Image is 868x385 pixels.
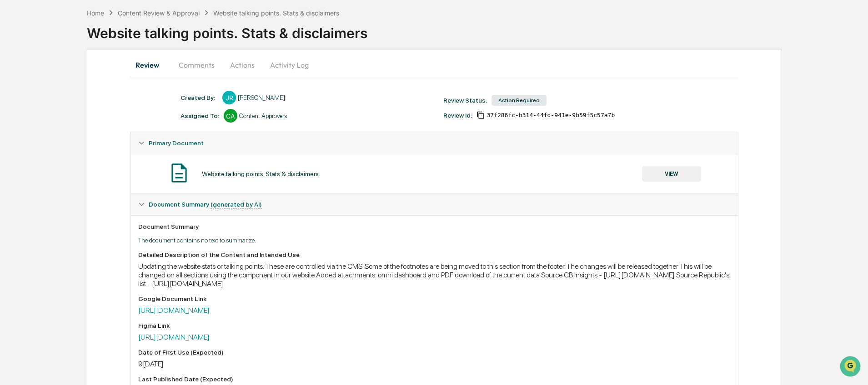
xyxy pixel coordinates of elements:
div: Primary Document [131,132,738,154]
div: Content Review & Approval [118,9,200,17]
div: Action Required [492,95,547,106]
a: 🗄️Attestations [62,111,116,127]
div: Home [87,9,104,17]
div: Google Document Link [138,295,730,302]
u: (generated by AI) [211,201,262,208]
div: Review Status: [443,97,487,104]
div: Updating the website stats or talking points. These are controlled via the CMS. Some of the footn... [138,262,730,288]
div: 🖐️ [9,115,16,123]
div: Review Id: [443,112,472,119]
div: CA [224,109,237,123]
span: Preclearance [18,114,59,123]
div: Figma Link [138,322,730,329]
span: Pylon [90,154,110,161]
div: Document Summary (generated by AI) [131,193,738,215]
button: Review [130,54,171,76]
input: Clear [24,41,150,51]
div: Last Published Date (Expected) [138,375,730,383]
div: Date of First Use (Expected) [138,349,730,356]
span: Primary Document [149,139,204,147]
div: We're available if you need us! [31,79,115,86]
div: Start new chat [31,69,149,79]
span: Document Summary [149,201,262,208]
div: secondary tabs example [130,54,738,76]
span: Data Lookup [18,132,57,141]
div: Content Approvers [239,112,287,119]
img: 1746055101610-c473b297-6a78-478c-a979-82029cc54cd1 [9,69,25,86]
span: Attestations [75,114,113,123]
div: Website talking points. Stats & disclaimers [202,170,319,178]
div: 🔎 [9,133,16,140]
button: Start new chat [155,72,166,83]
div: Website talking points. Stats & disclaimers [213,9,339,17]
button: Comments [171,54,222,76]
a: [URL][DOMAIN_NAME] [138,306,210,315]
div: [PERSON_NAME] [238,94,285,101]
div: JR [222,91,236,104]
div: Detailed Description of the Content and Intended Use [138,251,730,258]
a: Powered byPylon [64,153,110,161]
a: 🔎Data Lookup [5,128,61,144]
a: 🖐️Preclearance [5,111,62,127]
span: Copy Id [477,111,485,119]
p: How can we help? [9,19,166,34]
div: Website talking points. Stats & disclaimers [87,18,868,41]
div: 9[DATE] [138,360,730,368]
div: Document Summary [138,223,730,230]
a: [URL][DOMAIN_NAME] [138,333,210,341]
span: 37f286fc-b314-44fd-941e-9b59f5c57a7b [487,112,615,119]
div: Assigned To: [181,112,219,119]
button: Actions [222,54,263,76]
button: Activity Log [263,54,316,76]
div: Created By: ‎ ‎ [181,94,218,101]
p: The document contains no text to summarize. [138,237,730,244]
img: Document Icon [168,162,191,184]
iframe: Open customer support [839,355,863,380]
div: Primary Document [131,154,738,193]
div: 🗄️ [66,115,73,123]
button: VIEW [642,166,701,182]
